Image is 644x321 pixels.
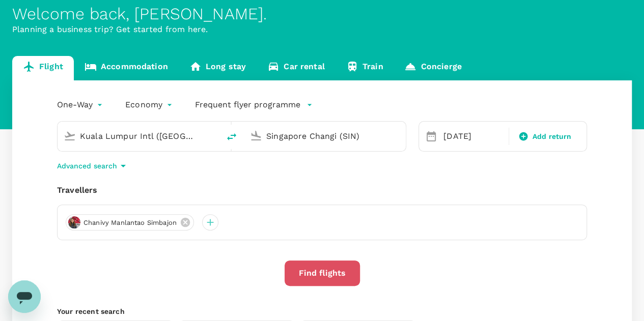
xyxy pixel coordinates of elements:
[12,5,632,23] div: Welcome back , [PERSON_NAME] .
[12,56,74,80] a: Flight
[533,131,572,142] span: Add return
[12,23,632,36] p: Planning a business trip? Get started from here.
[57,306,587,316] p: Your recent search
[439,126,507,147] div: [DATE]
[57,97,105,113] div: One-Way
[285,260,360,286] button: Find flights
[266,128,384,144] input: Going to
[394,56,472,80] a: Concierge
[80,128,198,144] input: Depart from
[57,160,129,172] button: Advanced search
[195,99,300,111] p: Frequent flyer programme
[68,216,80,228] img: avatar-65bfa2c767887.png
[219,125,244,149] button: delete
[179,56,257,80] a: Long stay
[57,184,587,196] div: Travellers
[399,135,401,137] button: Open
[8,280,41,313] iframe: Button to launch messaging window
[66,214,194,230] div: Chanivy Manlantao Simbajon
[77,218,183,228] span: Chanivy Manlantao Simbajon
[125,97,175,113] div: Economy
[74,56,179,80] a: Accommodation
[57,161,117,171] p: Advanced search
[257,56,335,80] a: Car rental
[195,99,313,111] button: Frequent flyer programme
[335,56,394,80] a: Train
[212,135,214,137] button: Open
